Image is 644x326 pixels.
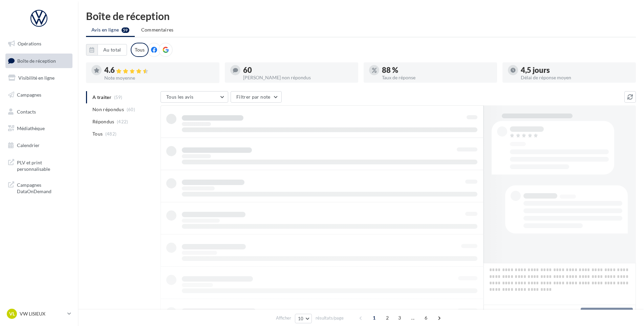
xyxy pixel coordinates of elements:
[243,75,353,80] div: [PERSON_NAME] non répondus
[4,121,74,136] a: Médiathèque
[17,58,56,63] span: Boîte de réception
[127,107,135,112] span: (60)
[131,43,149,57] div: Tous
[98,44,127,56] button: Au total
[394,312,405,323] span: 3
[276,315,291,321] span: Afficher
[92,130,103,137] span: Tous
[4,138,74,152] a: Calendrier
[117,119,128,124] span: (422)
[369,312,380,323] span: 1
[17,125,45,131] span: Médiathèque
[4,71,74,85] a: Visibilité en ligne
[231,91,282,103] button: Filtrer par note
[160,91,228,103] button: Tous les avis
[581,308,633,319] button: Poster ma réponse
[105,131,117,137] span: (482)
[17,108,36,114] span: Contacts
[104,66,214,74] div: 4.6
[243,66,353,74] div: 60
[382,312,393,323] span: 2
[17,180,70,195] span: Campagnes DataOnDemand
[4,105,74,119] a: Contacts
[17,142,40,148] span: Calendrier
[86,44,127,56] button: Au total
[316,315,344,321] span: résultats/page
[17,92,41,98] span: Campagnes
[104,76,214,80] div: Note moyenne
[295,314,312,323] button: 10
[5,307,72,320] a: VL VW LISIEUX
[9,310,15,317] span: VL
[421,312,431,323] span: 6
[4,88,74,102] a: Campagnes
[4,37,74,51] a: Opérations
[382,66,492,74] div: 88 %
[86,11,636,21] div: Boîte de réception
[407,312,418,323] span: ...
[298,316,304,321] span: 10
[20,310,65,317] p: VW LISIEUX
[18,75,55,81] span: Visibilité en ligne
[17,158,70,172] span: PLV et print personnalisable
[4,178,74,198] a: Campagnes DataOnDemand
[166,94,194,100] span: Tous les avis
[4,155,74,175] a: PLV et print personnalisable
[382,75,492,80] div: Taux de réponse
[521,75,630,80] div: Délai de réponse moyen
[92,106,124,113] span: Non répondus
[141,27,174,33] span: Commentaires
[4,54,74,68] a: Boîte de réception
[92,118,114,125] span: Répondus
[18,41,41,46] span: Opérations
[521,66,630,74] div: 4,5 jours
